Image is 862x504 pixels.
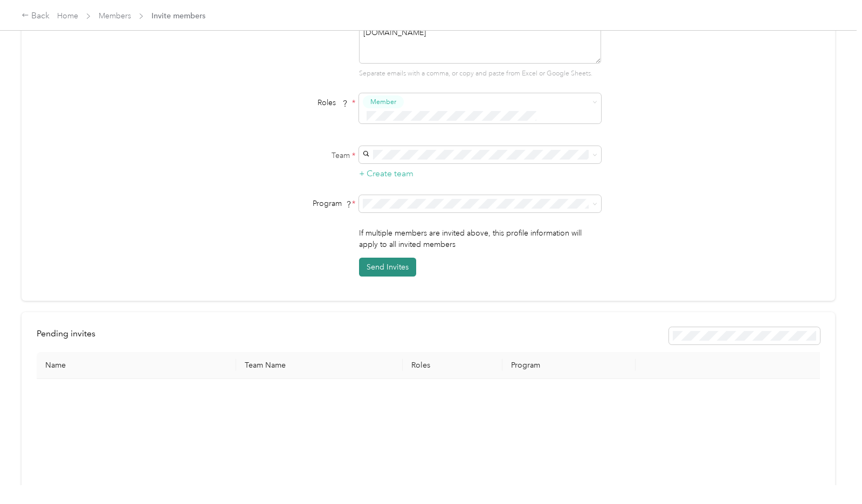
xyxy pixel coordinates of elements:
[37,328,95,339] span: Pending invites
[236,352,403,379] th: Team Name
[37,352,236,379] th: Name
[363,95,404,109] button: Member
[359,227,601,250] p: If multiple members are invited above, this profile information will apply to all invited members
[502,352,636,379] th: Program
[314,94,352,111] span: Roles
[99,11,131,20] a: Members
[370,97,396,107] span: Member
[37,327,820,344] div: info-bar
[37,327,103,344] div: left-menu
[57,11,78,20] a: Home
[221,150,356,161] label: Team
[359,17,601,64] textarea: [EMAIL_ADDRESS][DOMAIN_NAME], [EMAIL_ADDRESS][DOMAIN_NAME]
[22,10,50,23] div: Back
[359,69,601,79] p: Separate emails with a comma, or copy and paste from Excel or Google Sheets.
[151,10,205,22] span: Invite members
[359,167,413,181] button: + Create team
[359,258,416,277] button: Send Invites
[669,327,820,344] div: Resend all invitations
[221,198,356,209] div: Program
[403,352,502,379] th: Roles
[802,444,862,504] iframe: Everlance-gr Chat Button Frame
